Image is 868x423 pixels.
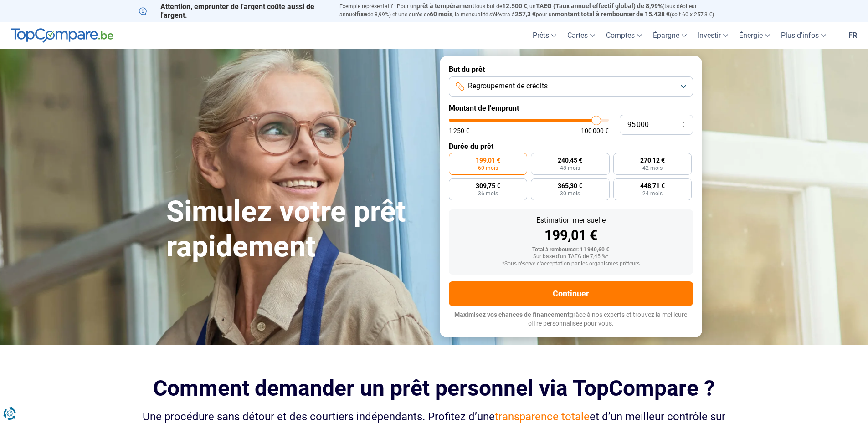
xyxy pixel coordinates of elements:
[478,165,498,171] span: 60 mois
[682,121,686,129] span: €
[776,22,832,49] a: Plus d'infos
[139,376,729,401] h2: Comment demander un prêt personnel via TopCompare ?
[449,127,469,134] span: 1 250 €
[456,217,686,224] div: Estimation mensuelle
[139,2,329,20] p: Attention, emprunter de l'argent coûte aussi de l'argent.
[734,22,776,49] a: Énergie
[430,10,452,18] span: 60 mois
[456,254,686,260] div: Sur base d'un TAEG de 7,45 %*
[692,22,734,49] a: Investir
[166,194,429,265] h1: Simulez votre prêt rapidement
[456,261,686,267] div: *Sous réserve d'acceptation par les organismes prêteurs
[449,281,693,306] button: Continuer
[456,247,686,253] div: Total à rembourser: 11 940,60 €
[449,142,693,151] label: Durée du prêt
[495,410,590,423] span: transparence totale
[356,10,367,18] span: fixe
[640,157,665,163] span: 270,12 €
[647,22,692,49] a: Épargne
[560,191,580,196] span: 30 mois
[558,157,582,163] span: 240,45 €
[456,229,686,242] div: 199,01 €
[581,127,609,134] span: 100 000 €
[502,2,527,10] span: 12.500 €
[560,165,580,171] span: 48 mois
[515,10,536,18] span: 257,3 €
[468,81,548,91] span: Regroupement de crédits
[416,2,474,10] span: prêt à tempérament
[555,10,670,18] span: montant total à rembourser de 15.438 €
[536,2,663,10] span: TAEG (Taux annuel effectif global) de 8,99%
[601,22,647,49] a: Comptes
[642,191,663,196] span: 24 mois
[449,311,693,328] p: grâce à nos experts et trouvez la meilleure offre personnalisée pour vous.
[478,191,498,196] span: 36 mois
[449,76,693,97] button: Regroupement de crédits
[476,157,500,163] span: 199,01 €
[449,104,693,112] label: Montant de l'emprunt
[11,28,113,43] img: TopCompare
[642,165,663,171] span: 42 mois
[339,2,729,19] p: Exemple représentatif : Pour un tous but de , un (taux débiteur annuel de 8,99%) et une durée de ...
[562,22,601,49] a: Cartes
[449,65,693,74] label: But du prêt
[558,183,582,189] span: 365,30 €
[476,183,500,189] span: 309,75 €
[527,22,562,49] a: Prêts
[454,311,570,318] span: Maximisez vos chances de financement
[640,183,665,189] span: 448,71 €
[843,22,863,49] a: fr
